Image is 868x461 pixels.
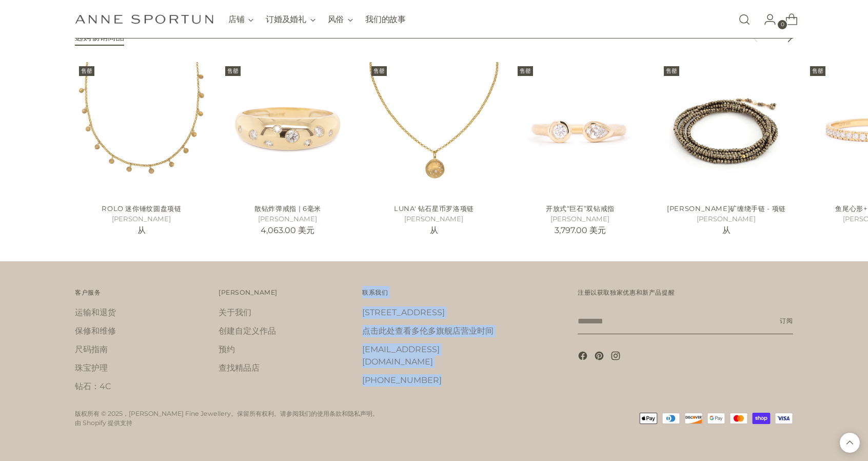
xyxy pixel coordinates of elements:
[266,8,315,31] button: 订婚及婚礼
[112,215,171,223] font: [PERSON_NAME]
[219,344,235,354] a: 预约
[362,375,442,385] a: [PHONE_NUMBER]
[219,289,278,296] font: [PERSON_NAME]
[780,317,793,324] font: 订阅
[75,419,132,427] a: 由 Shopify 提供支持
[102,204,182,213] a: Rolo 迷你锤纹圆盘项链
[75,62,208,196] a: Rolo 迷你锤纹圆盘项链
[75,381,111,391] a: 钻石：4C
[219,326,276,336] a: 创建自定义作品
[367,62,501,196] a: Luna' 钻石星币罗洛项链
[780,309,793,334] button: 订阅
[362,308,445,317] a: [STREET_ADDRESS]
[75,363,108,373] a: 珠宝护理
[550,215,609,223] font: [PERSON_NAME]
[328,8,353,31] button: 风俗
[75,344,108,354] a: 尺码指南
[261,225,314,235] font: 4,063.00 美元
[840,433,860,453] button: 返回顶部
[75,410,129,417] font: 版权所有 © 2025，
[555,225,606,235] font: 3,797.00 美元
[404,215,463,223] font: [PERSON_NAME]
[756,9,776,30] a: 前往账户页面
[578,289,675,296] font: 注册以获取独家优惠和新产品提醒
[258,215,317,223] font: [PERSON_NAME]
[219,308,251,317] a: 关于我们
[254,204,321,213] a: 散钻炸弹戒指 | 6毫米
[129,410,231,417] a: [PERSON_NAME] Fine Jewellery
[362,326,494,336] a: 点击此处查看多伦多旗舰店营业时间
[221,62,354,196] a: 散钻炸弹戒指 | 6毫米
[228,8,253,31] button: 店铺
[75,14,213,24] a: Anne Sportun 精美珠宝
[75,308,116,317] a: 运输和退货
[660,62,793,196] a: 黄铁矿缠绕手链 - 项链
[430,225,438,235] font: 从
[514,62,647,196] a: 开放式“巨石”双钻戒指
[75,326,116,336] a: 保修和维修
[75,32,124,46] a: 选购畅销商品
[362,344,440,367] a: [EMAIL_ADDRESS][DOMAIN_NAME]
[137,225,146,235] font: 从
[231,410,379,417] font: 。保留所有权利。请参阅我们的使用条款和隐私声明。
[365,8,405,31] a: 我们的故事
[667,204,786,213] a: [PERSON_NAME]矿缠绕手链 - 项链
[697,215,756,223] font: [PERSON_NAME]
[734,9,755,30] a: 打开搜索模式
[781,21,784,28] font: 0
[219,363,260,373] a: 查找精品店
[394,204,474,213] a: Luna' 钻石星币罗洛项链
[75,289,101,296] font: 客户服务
[362,289,388,296] font: 联系我们
[546,204,615,213] a: 开放式“巨石”双钻戒指
[777,9,798,30] a: 打开购物车模式
[722,225,731,235] font: 从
